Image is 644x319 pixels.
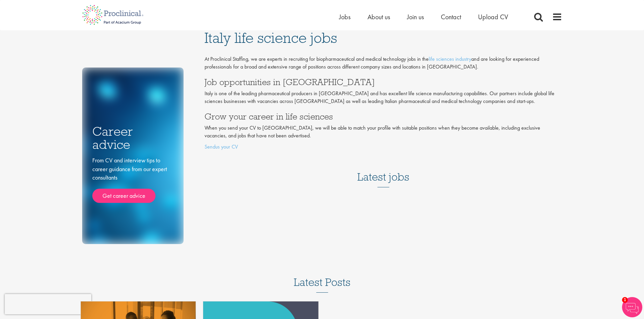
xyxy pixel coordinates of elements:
img: Chatbot [622,297,642,317]
a: Jobs [339,12,351,21]
a: Upload CV [478,12,508,21]
h3: Latest Posts [294,276,351,293]
h3: Job opportunities in [GEOGRAPHIC_DATA] [205,78,562,86]
span: Italy life science jobs [205,29,337,47]
p: Italy is one of the leading pharmaceutical producers in [GEOGRAPHIC_DATA] and has excellent life ... [205,90,562,105]
a: Sendus your CV [205,143,238,150]
iframe: reCAPTCHA [5,294,91,314]
p: When you send your CV to [GEOGRAPHIC_DATA], we will be able to match your profile with suitable p... [205,124,562,140]
span: 1 [622,297,628,303]
h3: Career advice [92,125,173,151]
a: Get career advice [92,189,156,203]
div: From CV and interview tips to career guidance from our expert consultants [92,156,173,203]
p: At Proclinical Staffing, we are experts in recruiting for biopharmaceutical and medical technolog... [205,55,562,71]
a: About us [367,12,390,21]
h3: Latest jobs [357,154,409,187]
a: life sciences industry [429,55,471,62]
a: Join us [407,12,424,21]
h3: Grow your career in life sciences [205,112,562,121]
a: Contact [441,12,461,21]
